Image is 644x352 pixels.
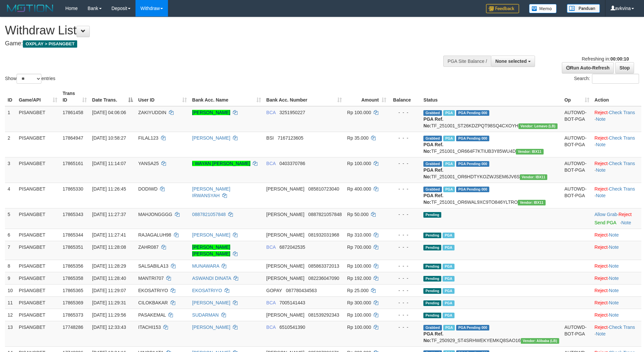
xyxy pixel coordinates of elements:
[456,187,489,192] span: PGA Pending
[5,321,16,346] td: 13
[5,309,16,321] td: 12
[443,161,455,167] span: Marked by avkedw
[609,276,619,281] a: Note
[279,161,305,166] span: Copy 0403370786 to clipboard
[621,220,631,225] a: Note
[595,232,608,238] a: Reject
[592,157,641,183] td: · ·
[423,136,442,141] span: Grabbed
[138,288,168,293] span: EKOSATRIYO
[595,288,608,293] a: Reject
[423,187,442,192] span: Grabbed
[562,106,592,132] td: AUTOWD-BOT-PGA
[266,186,304,192] span: [PERSON_NAME]
[264,87,345,106] th: Bank Acc. Number: activate to sort column ascending
[266,244,276,250] span: BCA
[23,40,77,48] span: OXPLAY > PISANGBET
[345,87,389,106] th: Amount: activate to sort column ascending
[582,56,629,62] span: Refreshing in:
[443,187,455,192] span: Marked by avkrizkynain
[443,300,454,306] span: Marked by avkyakub
[347,276,371,281] span: Rp 192.000
[596,331,606,336] a: Note
[347,186,371,192] span: Rp 400.000
[266,212,304,217] span: [PERSON_NAME]
[389,87,421,106] th: Balance
[615,62,634,73] a: Stop
[5,260,16,272] td: 8
[596,167,606,173] a: Note
[392,244,418,250] div: - - -
[286,288,317,293] span: Copy 087780434563 to clipboard
[16,272,60,284] td: PISANGBET
[16,229,60,241] td: PISANGBET
[609,186,635,192] a: Check Trans
[595,186,608,192] a: Reject
[562,62,614,73] a: Run Auto-Refresh
[456,110,489,116] span: PGA Pending
[443,276,454,282] span: Marked by avkrizkynain
[456,136,489,141] span: PGA Pending
[192,312,219,318] a: SUDARMAN
[192,263,219,269] a: MUNAWARA
[562,183,592,208] td: AUTOWD-BOT-PGA
[308,232,339,238] span: Copy 081932031968 to clipboard
[17,74,41,84] select: Showentries
[347,244,371,250] span: Rp 700.000
[192,276,231,281] a: ASWANDI DINATA
[595,300,608,305] a: Reject
[592,74,639,84] input: Search:
[92,161,126,166] span: [DATE] 11:14:07
[192,325,230,330] a: [PERSON_NAME]
[592,229,641,241] td: ·
[486,4,519,13] img: Feedback.jpg
[92,212,126,217] span: [DATE] 11:27:37
[562,157,592,183] td: AUTOWD-BOT-PGA
[392,287,418,294] div: - - -
[138,244,158,250] span: ZAHR087
[138,232,171,238] span: RAJAGALUH98
[16,157,60,183] td: PISANGBET
[138,300,168,305] span: CILOKBAKAR
[63,312,83,318] span: 17865373
[347,110,371,115] span: Rp 100.000
[92,288,126,293] span: [DATE] 11:29:07
[347,325,371,330] span: Rp 100.000
[595,110,608,115] a: Reject
[595,276,608,281] a: Reject
[63,276,83,281] span: 17865358
[279,110,305,115] span: Copy 3251950227 to clipboard
[443,233,454,238] span: Marked by avkrizkynain
[592,183,641,208] td: · ·
[423,276,441,282] span: Pending
[16,106,60,132] td: PISANGBET
[138,263,168,269] span: SALSABILA13
[491,56,535,67] button: None selected
[60,87,89,106] th: Trans ID: activate to sort column ascending
[592,241,641,260] td: ·
[16,309,60,321] td: PISANGBET
[5,157,16,183] td: 3
[495,59,527,64] span: None selected
[138,312,166,318] span: PASAKEMAL
[421,157,562,183] td: TF_251001_OR6HDTYKOZWJSEM6JV6S
[609,300,619,305] a: Note
[5,241,16,260] td: 7
[192,135,230,141] a: [PERSON_NAME]
[192,161,250,166] a: I WAYAN [PERSON_NAME]
[16,87,60,106] th: Game/API: activate to sort column ascending
[347,232,371,238] span: Rp 310.000
[609,312,619,318] a: Note
[592,272,641,284] td: ·
[135,87,189,106] th: User ID: activate to sort column ascending
[574,74,639,84] label: Search:
[421,183,562,208] td: TF_251001_OR6WAL9XC9TO846YLTRO
[189,87,264,106] th: Bank Acc. Name: activate to sort column ascending
[5,208,16,229] td: 5
[392,186,418,192] div: - - -
[609,325,635,330] a: Check Trans
[595,263,608,269] a: Reject
[63,212,83,217] span: 17865343
[5,183,16,208] td: 4
[423,331,443,343] b: PGA Ref. No:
